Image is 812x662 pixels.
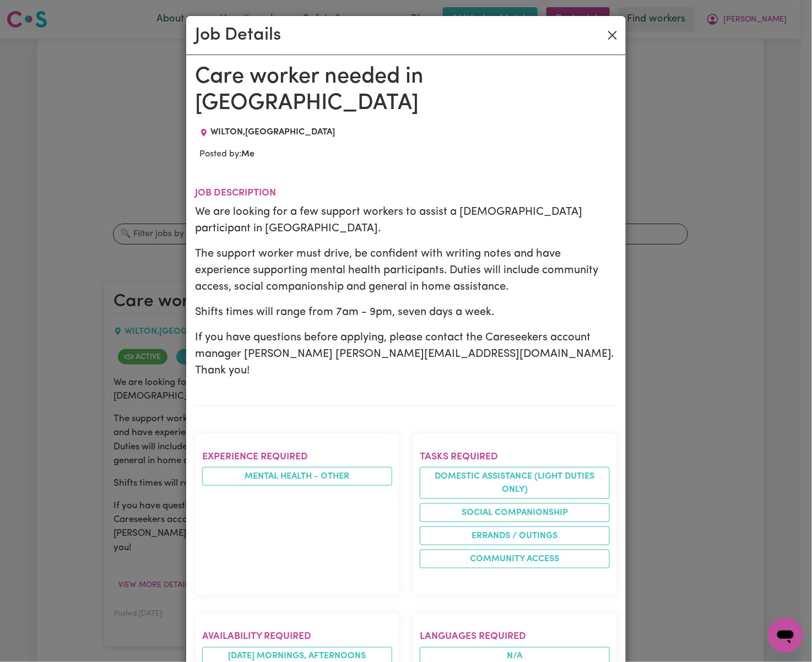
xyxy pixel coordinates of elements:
[195,304,617,321] p: Shifts times will range from 7am - 9pm, seven days a week.
[210,128,335,137] span: WILTON , [GEOGRAPHIC_DATA]
[195,126,339,139] div: Job location: WILTON, New South Wales
[768,618,803,653] iframe: Button to launch messaging window
[420,631,610,643] h2: Languages required
[420,503,610,522] li: Social companionship
[420,550,610,568] li: Community access
[195,204,617,237] p: We are looking for a few support workers to assist a [DEMOGRAPHIC_DATA] participant in [GEOGRAPHI...
[202,631,392,643] h2: Availability required
[195,64,617,117] h1: Care worker needed in [GEOGRAPHIC_DATA]
[195,329,617,379] p: If you have questions before applying, please contact the Careseekers account manager [PERSON_NAM...
[202,467,392,486] li: Mental Health - Other
[420,467,610,499] li: Domestic assistance (light duties only)
[195,246,617,295] p: The support worker must drive, be confident with writing notes and have experience supporting men...
[195,187,617,199] h2: Job description
[420,451,610,463] h2: Tasks required
[202,451,392,463] h2: Experience required
[195,25,281,46] h2: Job Details
[241,150,255,159] b: Me
[199,150,255,159] span: Posted by:
[420,527,610,545] li: Errands / Outings
[604,26,621,44] button: Close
